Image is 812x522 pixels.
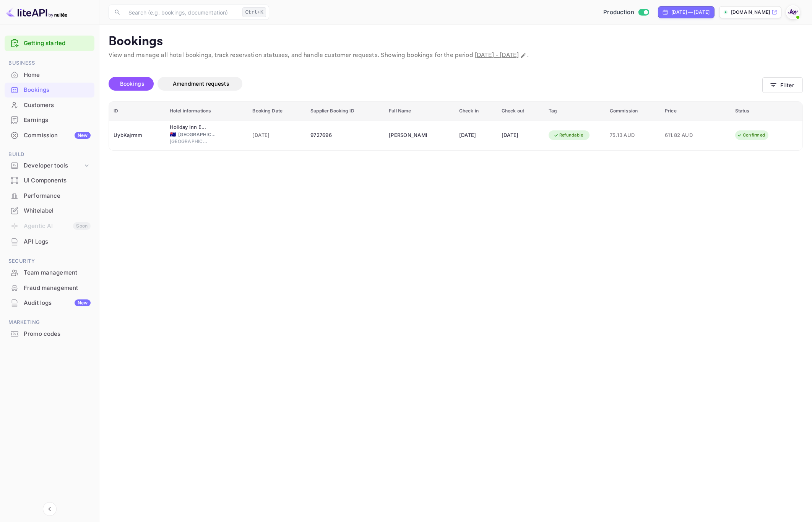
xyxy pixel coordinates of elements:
[5,296,94,310] a: Audit logsNew
[5,234,94,249] a: API Logs
[24,101,91,110] div: Customers
[5,128,94,142] a: CommissionNew
[502,129,539,141] div: [DATE]
[170,138,208,145] span: [GEOGRAPHIC_DATA]
[459,129,492,141] div: [DATE]
[24,116,91,125] div: Earnings
[731,9,770,16] p: [DOMAIN_NAME]
[24,299,91,307] div: Audit logs
[120,80,145,87] span: Bookings
[5,68,94,83] div: Home
[6,6,67,18] img: LiteAPI logo
[170,132,176,137] span: Australia
[455,102,497,120] th: Check in
[5,281,94,295] a: Fraud management
[5,296,94,311] div: Audit logsNew
[660,102,731,120] th: Price
[731,102,802,120] th: Status
[5,203,94,218] div: Whitelabel
[310,129,380,141] div: 9727696
[605,102,660,120] th: Commission
[5,327,94,341] div: Promo codes
[5,173,94,187] a: UI Components
[248,102,306,120] th: Booking Date
[5,189,94,203] a: Performance
[24,237,91,246] div: API Logs
[24,284,91,293] div: Fraud management
[114,129,161,141] div: UybKajrmm
[75,299,91,306] div: New
[5,98,94,112] a: Customers
[24,161,83,170] div: Developer tools
[475,51,519,59] span: [DATE] - [DATE]
[24,39,91,48] a: Getting started
[497,102,544,120] th: Check out
[544,102,605,120] th: Tag
[24,86,91,94] div: Bookings
[5,189,94,203] div: Performance
[5,159,94,172] div: Developer tools
[603,8,634,17] span: Production
[5,83,94,98] div: Bookings
[5,113,94,128] div: Earnings
[549,130,588,140] div: Refundable
[732,130,770,140] div: Confirmed
[665,131,703,140] span: 611.82 AUD
[5,234,94,249] div: API Logs
[173,80,229,87] span: Amendment requests
[124,5,239,20] input: Search (e.g. bookings, documentation)
[24,176,91,185] div: UI Components
[520,52,527,59] button: Change date range
[389,129,427,141] div: Aprim Michael
[671,9,710,16] div: [DATE] — [DATE]
[109,51,803,60] p: View and manage all hotel bookings, track reservation statuses, and handle customer requests. Sho...
[5,128,94,143] div: CommissionNew
[600,8,652,17] div: Switch to Sandbox mode
[5,173,94,188] div: UI Components
[5,265,94,280] a: Team management
[178,131,216,138] span: [GEOGRAPHIC_DATA]
[5,113,94,127] a: Earnings
[5,150,94,159] span: Build
[787,6,799,18] img: With Joy
[170,124,208,131] div: Holiday Inn Express Sydney Macquarie Park, an IHG Hotel
[5,257,94,265] span: Security
[242,7,266,17] div: Ctrl+K
[5,265,94,280] div: Team management
[165,102,248,120] th: Hotel informations
[762,77,803,93] button: Filter
[24,131,91,140] div: Commission
[5,36,94,51] div: Getting started
[5,83,94,97] a: Bookings
[5,318,94,327] span: Marketing
[5,59,94,67] span: Business
[109,34,803,49] p: Bookings
[109,102,165,120] th: ID
[306,102,384,120] th: Supplier Booking ID
[5,68,94,82] a: Home
[24,330,91,338] div: Promo codes
[24,192,91,200] div: Performance
[5,281,94,296] div: Fraud management
[24,71,91,80] div: Home
[43,502,57,516] button: Collapse navigation
[5,98,94,113] div: Customers
[384,102,455,120] th: Full Name
[109,102,802,150] table: booking table
[252,131,301,140] span: [DATE]
[24,268,91,277] div: Team management
[109,77,762,91] div: account-settings tabs
[5,327,94,341] a: Promo codes
[24,207,91,215] div: Whitelabel
[610,131,656,140] span: 75.13 AUD
[75,132,91,139] div: New
[5,203,94,218] a: Whitelabel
